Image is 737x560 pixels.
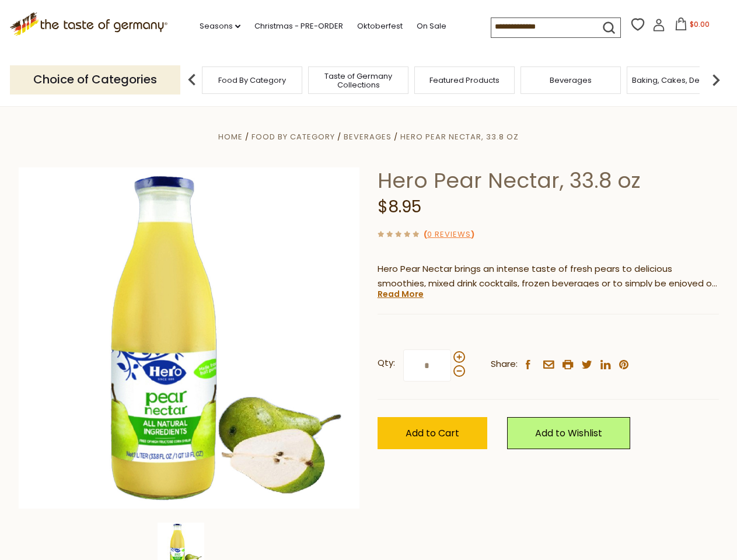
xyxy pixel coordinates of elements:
[312,72,405,89] a: Taste of Germany Collections
[403,349,451,381] input: Qty:
[668,17,717,35] button: $0.00
[704,68,728,92] img: next arrow
[200,20,240,33] a: Seasons
[254,20,343,33] a: Christmas - PRE-ORDER
[378,195,421,218] span: $8.95
[690,19,710,29] span: $0.00
[218,76,286,85] a: Food By Category
[378,417,487,449] button: Add to Cart
[10,65,180,94] p: Choice of Categories
[429,76,500,85] a: Featured Products
[378,288,424,300] a: Read More
[417,20,446,33] a: On Sale
[406,426,459,440] span: Add to Cart
[344,131,392,142] a: Beverages
[632,76,722,85] a: Baking, Cakes, Desserts
[507,417,630,449] a: Add to Wishlist
[400,131,519,142] a: Hero Pear Nectar, 33.8 oz
[252,131,335,142] a: Food By Category
[378,356,395,370] strong: Qty:
[357,20,403,33] a: Oktoberfest
[491,357,518,372] span: Share:
[550,76,592,85] a: Beverages
[180,68,204,92] img: previous arrow
[378,167,719,194] h1: Hero Pear Nectar, 33.8 oz
[19,167,360,509] img: Hero Pear Nectar, 33.8 oz
[424,229,474,240] span: ( )
[427,229,471,241] a: 0 Reviews
[378,262,719,291] p: Hero Pear Nectar brings an intense taste of fresh pears to delicious smoothies, mixed drink cockt...
[218,131,243,142] a: Home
